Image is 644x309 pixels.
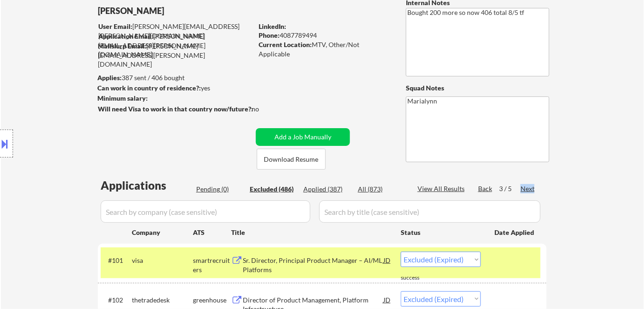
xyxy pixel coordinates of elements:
strong: Application Email: [98,32,153,40]
div: Company [132,228,193,237]
div: Squad Notes [406,83,549,93]
div: Excluded (486) [250,185,296,194]
div: [PERSON_NAME][EMAIL_ADDRESS][PERSON_NAME][DOMAIN_NAME] [98,41,253,69]
div: Next [521,184,535,193]
div: success [401,274,438,282]
div: #102 [108,295,124,305]
div: Applied (387) [303,185,350,194]
div: Back [478,184,493,193]
div: Sr. Director, Principal Product Manager – AI/ML Platforms [243,256,384,274]
div: Date Applied [494,228,535,237]
div: JD [383,252,392,268]
div: thetradedesk [132,295,193,305]
div: visa [132,256,193,265]
div: Title [231,228,392,237]
div: All (873) [358,185,404,194]
strong: Mailslurp Email: [98,42,146,50]
strong: Current Location: [259,41,312,48]
div: Status [401,224,481,240]
strong: LinkedIn: [259,22,286,30]
div: no [252,104,278,114]
div: #101 [108,256,124,265]
div: [PERSON_NAME][EMAIL_ADDRESS][PERSON_NAME][DOMAIN_NAME] [98,22,253,40]
input: Search by title (case sensitive) [319,200,541,223]
div: yes [97,83,250,93]
button: Add a Job Manually [256,128,350,146]
div: View All Results [418,184,467,193]
div: [PERSON_NAME] [98,5,289,17]
div: greenhouse [193,295,231,305]
div: MTV, Other/Not Applicable [259,40,391,58]
input: Search by company (case sensitive) [101,200,310,223]
div: Pending (0) [196,185,243,194]
button: Download Resume [257,149,326,170]
div: 4087789494 [259,31,391,40]
div: 387 sent / 406 bought [97,73,253,82]
div: smartrecruiters [193,256,231,274]
div: [PERSON_NAME][EMAIL_ADDRESS][PERSON_NAME][DOMAIN_NAME] [98,32,253,59]
div: JD [383,291,392,308]
div: ATS [193,228,231,237]
strong: User Email: [98,22,132,30]
div: 3 / 5 [499,184,521,193]
strong: Phone: [259,31,280,39]
strong: Will need Visa to work in that country now/future?: [98,105,253,113]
